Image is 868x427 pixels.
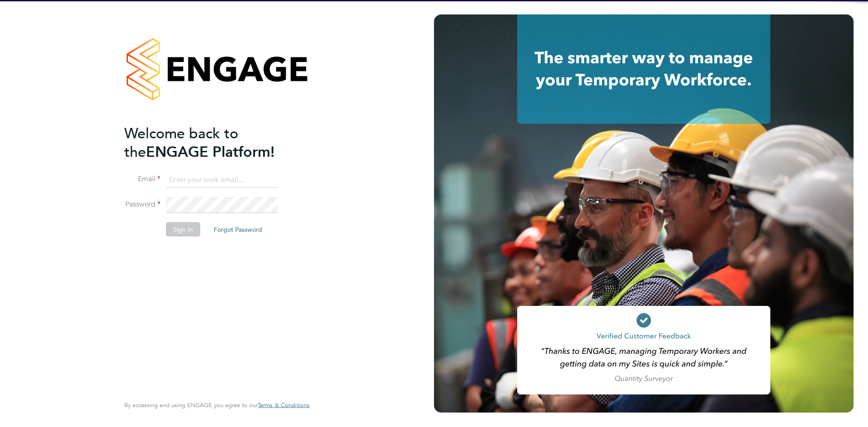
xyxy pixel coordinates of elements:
span: By accessing and using ENGAGE you agree to our [124,401,310,409]
label: Password [124,200,160,209]
span: Welcome back to the [124,124,238,160]
span: Terms & Conditions [258,401,310,409]
h2: ENGAGE Platform! [124,124,301,161]
button: Forgot Password [207,222,269,237]
input: Enter your work email... [166,172,278,188]
a: Terms & Conditions [258,402,310,409]
button: Sign In [166,222,200,237]
label: Email [124,174,160,184]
